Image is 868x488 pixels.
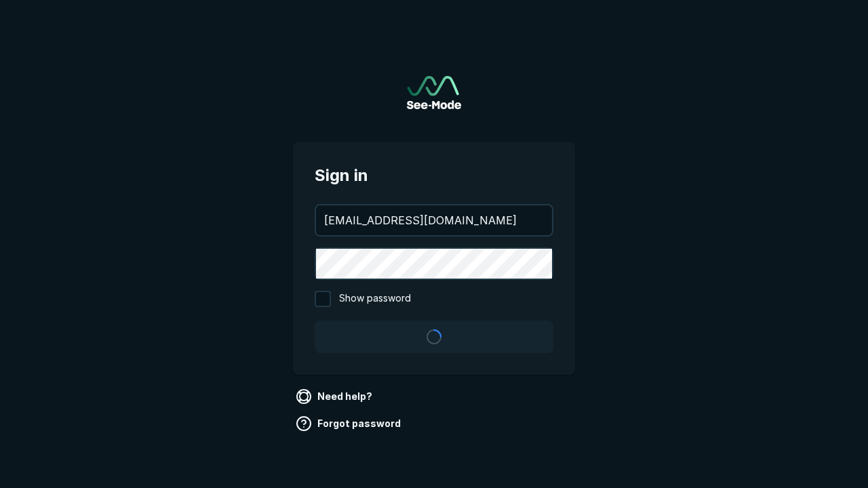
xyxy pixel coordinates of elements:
span: Sign in [315,163,553,188]
input: your@email.com [316,205,552,235]
img: See-Mode Logo [407,76,461,109]
a: Go to sign in [407,76,461,109]
span: Show password [339,291,411,307]
a: Need help? [293,386,378,407]
a: Forgot password [293,413,406,434]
